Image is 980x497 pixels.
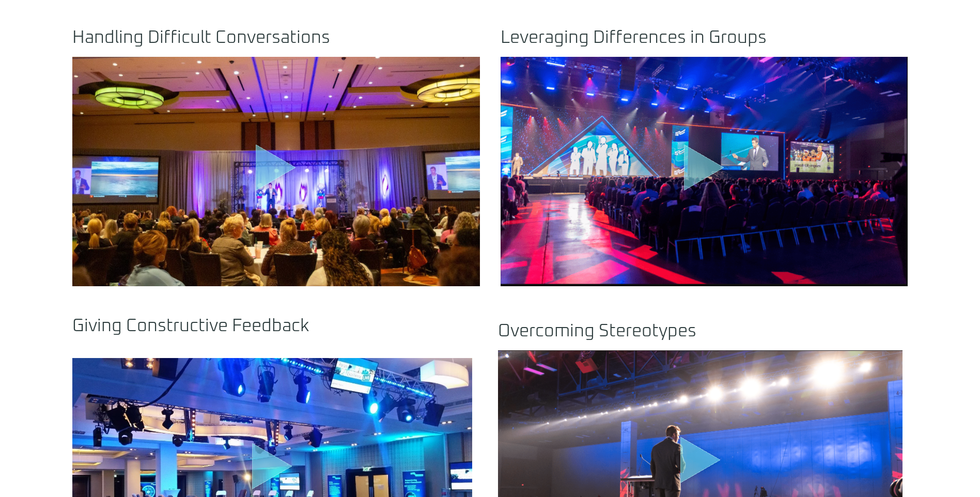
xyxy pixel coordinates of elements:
h2: Handling Difficult Conversations [72,29,480,46]
div: Play Video [678,144,730,199]
div: Play Video [250,144,302,199]
h2: Giving Constructive Feedback [72,317,472,335]
h2: Overcoming Stereotypes [498,322,903,340]
h2: Leveraging Differences in Groups [501,29,908,46]
div: Play Video about motivational speaker dallas [675,436,726,491]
